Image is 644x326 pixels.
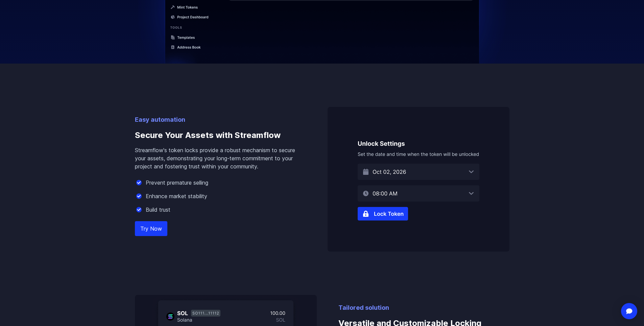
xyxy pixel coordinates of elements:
h3: Secure Your Assets with Streamflow [135,124,306,146]
p: Enhance market stability [146,192,207,200]
p: Prevent premature selling [146,179,208,187]
p: Tailored solution [338,303,509,312]
p: Easy automation [135,115,306,124]
div: Open Intercom Messenger [621,303,637,319]
img: Secure Your Assets with Streamflow [328,107,509,252]
p: Build trust [146,206,170,214]
p: Streamflow's token locks provide a robust mechanism to secure your assets, demonstrating your lon... [135,146,306,170]
a: Try Now [135,221,167,236]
